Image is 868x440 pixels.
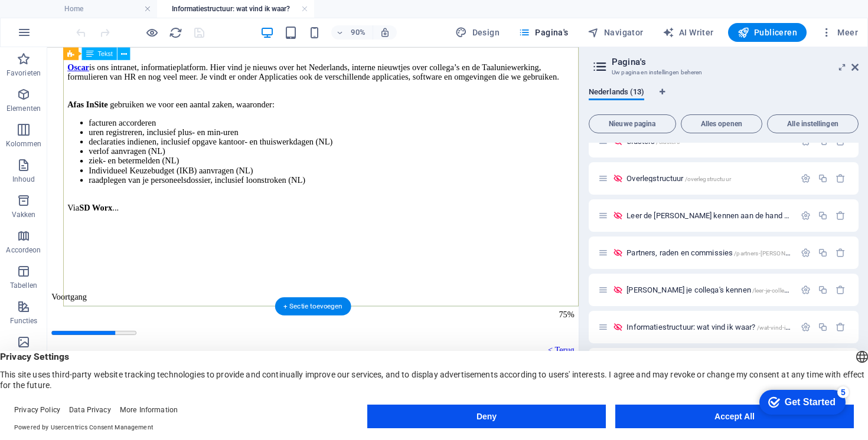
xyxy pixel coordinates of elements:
[626,323,803,331] span: Klik om pagina te openen
[623,286,795,294] div: [PERSON_NAME] je collega's kennen/leer-je-collegas-kennen
[451,23,504,42] button: Design
[685,176,731,182] span: /overlegstructuur
[87,2,99,14] div: 5
[801,173,811,183] div: Instellingen
[836,173,846,183] div: Verwijderen
[738,27,797,38] span: Publiceren
[767,114,859,133] button: Alle instellingen
[275,297,351,316] div: + Sectie toevoegen
[772,120,853,127] span: Alle instellingen
[801,211,811,221] div: Instellingen
[801,248,811,258] div: Instellingen
[157,2,314,15] h4: Informatiestructuur: wat vind ik waar?
[12,175,35,184] p: Inhoud
[589,114,676,133] button: Nieuwe pagina
[836,211,846,221] div: Verwijderen
[35,13,86,24] div: Get Started
[518,27,569,38] span: Pagina's
[658,23,719,42] button: AI Writer
[6,139,42,149] p: Kolommen
[145,25,159,40] button: Klik hier om de voorbeeldmodus te verlaten en verder te gaan met bewerken
[801,285,811,295] div: Instellingen
[514,23,573,42] button: Pagina's
[583,23,648,42] button: Navigator
[10,281,37,290] p: Tabellen
[728,23,807,42] button: Publiceren
[349,25,368,40] h6: 90%
[623,249,795,257] div: Partners, raden en commissies/partners-[PERSON_NAME]-en-commissies
[380,27,390,38] i: Stel bij het wijzigen van de grootte van de weergegeven website automatisch het juist zoomniveau ...
[818,248,828,258] div: Dupliceren
[6,68,41,78] p: Favorieten
[589,87,859,110] div: Taal-tabbladen
[681,114,762,133] button: Alles openen
[612,67,835,78] h3: Uw pagina en instellingen beheren
[6,245,41,255] p: Accordeon
[752,287,815,294] span: /leer-je-collegas-kennen
[821,27,858,38] span: Meer
[818,285,828,295] div: Dupliceren
[169,26,182,40] i: Pagina opnieuw laden
[10,316,38,326] p: Functies
[836,322,846,332] div: Verwijderen
[818,173,828,183] div: Dupliceren
[818,211,828,221] div: Dupliceren
[686,120,757,127] span: Alles openen
[626,174,731,183] span: Klik om pagina te openen
[12,210,36,219] p: Vakken
[801,322,811,332] div: Instellingen
[626,248,850,257] span: Klik om pagina te openen
[816,23,863,42] button: Meer
[836,285,846,295] div: Verwijderen
[734,250,850,257] span: /partners-[PERSON_NAME]-en-commissies
[9,6,96,31] div: Get Started 5 items remaining, 0% complete
[168,25,182,40] button: reload
[594,120,671,127] span: Nieuwe pagina
[98,50,113,57] span: Tekst
[589,85,644,101] span: Nederlands (13)
[757,324,803,331] span: /wat-vind-ik-waar
[612,57,859,67] h2: Pagina's
[588,27,644,38] span: Navigator
[623,175,795,182] div: Overlegstructuur/overlegstructuur
[623,212,795,219] div: Leer de [PERSON_NAME] kennen aan de hand van publicaties
[836,248,846,258] div: Verwijderen
[626,285,815,294] span: Klik om pagina te openen
[451,23,504,42] div: Design (Ctrl+Alt+Y)
[818,322,828,332] div: Dupliceren
[6,104,41,113] p: Elementen
[623,323,795,331] div: Informatiestructuur: wat vind ik waar?/wat-vind-ik-waar
[455,27,500,38] span: Design
[663,27,714,38] span: AI Writer
[331,25,373,40] button: 90%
